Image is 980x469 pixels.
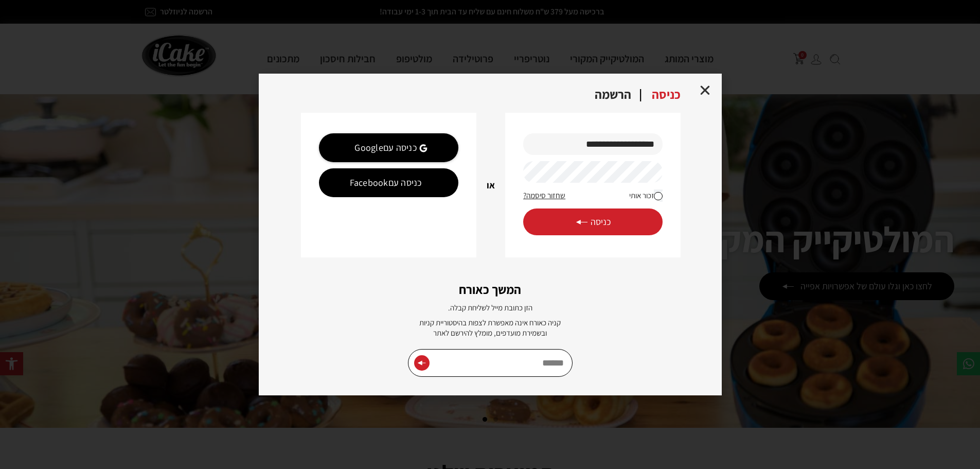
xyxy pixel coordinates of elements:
[584,88,642,102] div: הרשמה
[413,318,567,338] p: קניה כאורח אינה מאפשרת לצפות בהיסטוריית קניות ובשמירת מועדפים, מומלץ להירשם לאתר
[325,133,446,162] div: כניסה עם
[654,189,662,202] input: זכור אותי
[319,133,458,162] a: Continue with <b>Google</b>
[699,84,711,97] a: Close
[575,216,611,228] span: כניסה
[325,168,446,197] div: כניסה עם
[290,283,691,296] h2: המשך כאורח
[629,189,662,202] label: זכור אותי
[354,142,383,153] b: Google
[642,88,691,102] div: כניסה
[319,168,458,197] a: Continue with <b>Facebook</b>
[523,209,662,235] button: כניסה
[350,177,388,188] b: Facebook
[482,179,500,192] h2: או
[523,188,565,202] a: שחזור סיסמה?
[290,303,691,313] p: הזן כתובת מייל לשליחת קבלה.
